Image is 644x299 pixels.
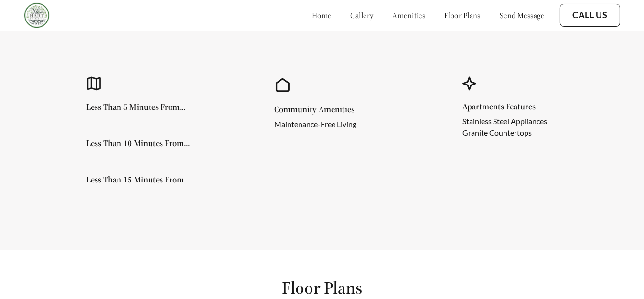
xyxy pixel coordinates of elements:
[560,4,620,27] button: Call Us
[351,11,374,20] a: gallery
[86,175,190,184] h5: Less Than 15 Minutes From...
[86,103,186,111] h5: Less Than 5 Minutes From...
[312,11,332,20] a: home
[500,11,545,20] a: send message
[393,11,426,20] a: amenities
[462,127,547,139] li: Granite Countertops
[86,139,190,148] h5: Less Than 10 Minutes From...
[282,277,362,299] h1: Floor Plans
[572,10,608,21] a: Call Us
[274,118,356,130] li: Maintenance-Free Living
[274,105,372,114] h5: Community Amenities
[24,2,50,28] img: Company logo
[462,116,547,127] li: Stainless Steel Appliances
[462,102,562,111] h5: Apartments Features
[444,11,481,20] a: floor plans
